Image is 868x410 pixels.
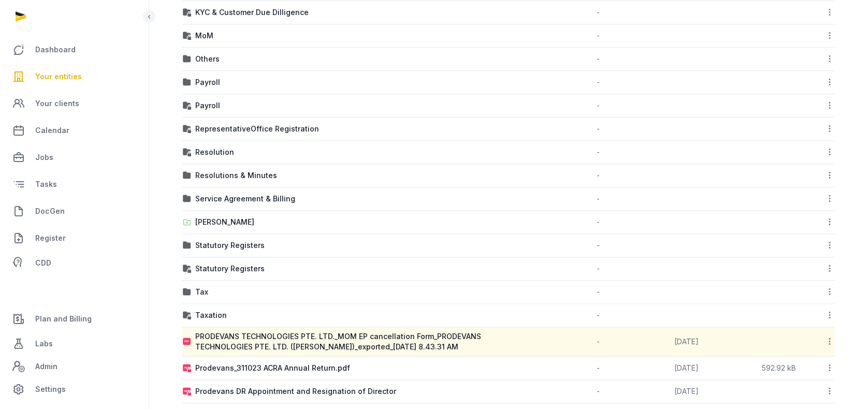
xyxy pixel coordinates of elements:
div: Prodevans_311023 ACRA Annual Return.pdf [195,363,350,373]
div: Taxation [195,310,227,320]
td: - [565,234,632,257]
span: Labs [35,338,53,350]
span: [DATE] [674,363,699,372]
td: - [565,48,632,71]
td: - [565,281,632,304]
td: - [565,304,632,327]
img: folder-locked-icon.svg [183,101,191,110]
a: Your clients [8,91,140,116]
td: - [565,327,632,357]
td: 592.92 kB [741,357,816,380]
img: folder.svg [183,55,191,63]
img: folder.svg [183,241,191,250]
img: folder-locked-icon.svg [183,8,191,17]
span: Jobs [35,151,53,164]
td: - [565,1,632,24]
td: - [565,141,632,164]
span: Your clients [35,97,79,110]
div: KYC & Customer Due Dilligence [195,7,309,18]
img: pdf-locked.svg [183,387,191,396]
td: - [565,380,632,403]
span: Plan and Billing [35,313,92,325]
img: folder.svg [183,78,191,86]
td: - [565,187,632,211]
a: Admin [8,356,140,377]
span: DocGen [35,205,65,217]
div: PRODEVANS TECHNOLOGIES PTE. LTD._MOM EP cancellation Form_PRODEVANS TECHNOLOGIES PTE. LTD. ([PERS... [195,331,508,352]
div: Others [195,54,220,64]
a: Settings [8,377,140,402]
a: Plan and Billing [8,306,140,331]
a: DocGen [8,199,140,224]
img: folder.svg [183,288,191,296]
img: folder.svg [183,171,191,180]
td: - [565,24,632,48]
div: MoM [195,31,213,41]
td: - [565,164,632,187]
td: - [565,118,632,141]
span: Dashboard [35,43,76,56]
span: Admin [35,360,57,373]
a: Calendar [8,118,140,143]
img: pdf-locked.svg [183,364,191,372]
span: Calendar [35,124,69,137]
a: CDD [8,253,140,273]
td: - [565,71,632,94]
img: folder-locked-icon.svg [183,265,191,273]
a: Jobs [8,145,140,170]
div: Statutory Registers [195,263,265,274]
td: - [565,211,632,234]
div: Payroll [195,77,220,87]
td: - [565,257,632,281]
div: Tax [195,287,208,297]
div: Payroll [195,100,220,111]
span: Register [35,232,66,244]
div: RepresentativeOffice Registration [195,124,319,134]
div: [PERSON_NAME] [195,217,254,227]
img: pdf.svg [183,338,191,346]
div: Prodevans DR Appointment and Resignation of Director [195,386,396,397]
div: Resolutions & Minutes [195,170,277,181]
span: CDD [35,257,51,269]
img: folder.svg [183,195,191,203]
img: folder-locked-icon.svg [183,32,191,40]
span: [DATE] [674,337,699,346]
span: [DATE] [674,387,699,396]
img: folder-locked-icon.svg [183,311,191,319]
span: Settings [35,383,66,396]
td: - [565,94,632,118]
a: Register [8,226,140,251]
a: Labs [8,331,140,356]
a: Your entities [8,64,140,89]
img: folder-locked-icon.svg [183,125,191,133]
img: folder-upload.svg [183,218,191,226]
span: Your entities [35,70,82,83]
a: Tasks [8,172,140,197]
span: Tasks [35,178,57,191]
div: Resolution [195,147,234,157]
a: Dashboard [8,37,140,62]
div: Statutory Registers [195,240,265,251]
div: Service Agreement & Billing [195,194,295,204]
td: - [565,357,632,380]
img: folder-locked-icon.svg [183,148,191,156]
